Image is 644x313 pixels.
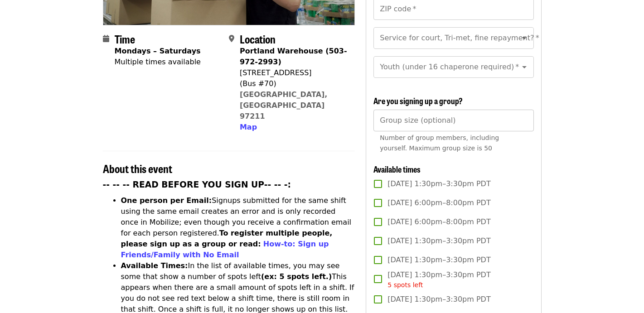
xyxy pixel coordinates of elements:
span: [DATE] 6:00pm–8:00pm PDT [387,217,490,227]
input: [object Object] [373,110,533,131]
span: [DATE] 1:30pm–3:30pm PDT [387,178,490,189]
strong: Portland Warehouse (503-972-2993) [240,47,347,66]
a: How-to: Sign up Friends/Family with No Email [121,240,329,259]
span: Are you signing up a group? [373,95,463,106]
div: (Bus #70) [240,78,348,89]
span: Available times [373,163,421,175]
li: Signups submitted for the same shift using the same email creates an error and is only recorded o... [121,195,355,260]
strong: (ex: 5 spots left.) [261,272,332,281]
span: [DATE] 1:30pm–3:30pm PDT [387,236,490,246]
span: [DATE] 6:00pm–8:00pm PDT [387,197,490,208]
strong: -- -- -- READ BEFORE YOU SIGN UP-- -- -: [103,180,291,189]
span: [DATE] 1:30pm–3:30pm PDT [387,270,490,290]
span: [DATE] 1:30pm–3:30pm PDT [387,294,490,305]
div: [STREET_ADDRESS] [240,67,348,78]
button: Map [240,122,257,133]
strong: Mondays – Saturdays [115,47,201,55]
button: Open [518,32,531,44]
span: Location [240,31,276,47]
strong: One person per Email: [121,196,212,205]
span: About this event [103,160,172,176]
button: Open [518,61,531,73]
span: Map [240,123,257,131]
span: [DATE] 1:30pm–3:30pm PDT [387,255,490,265]
span: Time [115,31,135,47]
strong: To register multiple people, please sign up as a group or read: [121,229,333,248]
a: [GEOGRAPHIC_DATA], [GEOGRAPHIC_DATA] 97211 [240,90,328,120]
span: 5 spots left [387,281,423,289]
span: Number of group members, including yourself. Maximum group size is 50 [380,134,499,152]
i: map-marker-alt icon [229,34,234,43]
div: Multiple times available [115,57,201,67]
strong: Available Times: [121,261,188,270]
i: calendar icon [103,34,109,43]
